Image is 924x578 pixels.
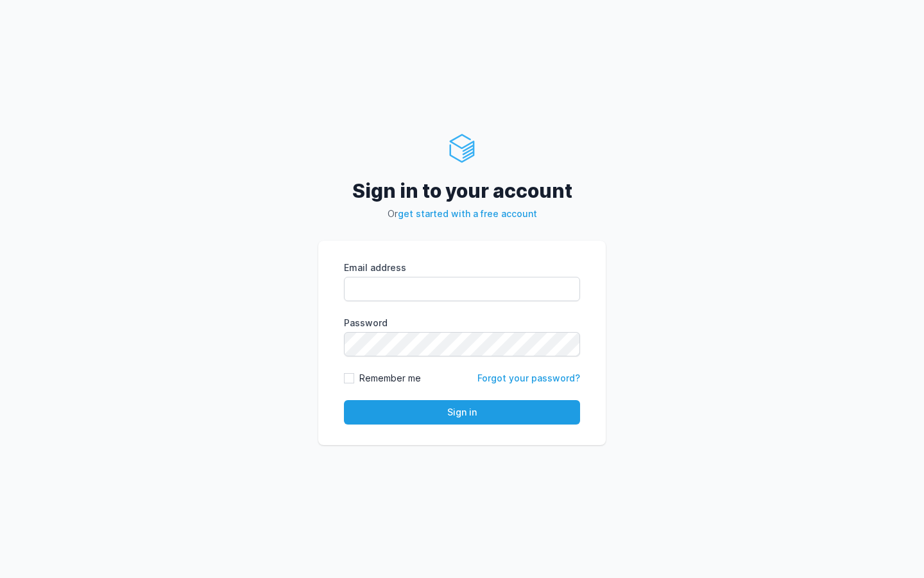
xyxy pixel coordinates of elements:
a: get started with a free account [398,208,537,219]
button: Sign in [344,400,580,425]
label: Password [344,317,580,329]
p: Or [318,207,606,220]
label: Email address [344,261,580,274]
a: Forgot your password? [477,372,580,383]
img: ServerAuth [447,133,477,164]
h2: Sign in to your account [318,179,606,202]
label: Remember me [359,372,421,385]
